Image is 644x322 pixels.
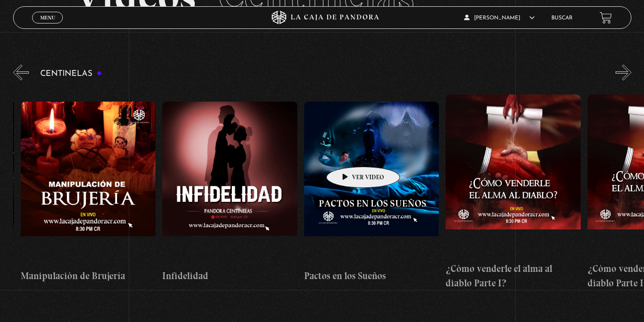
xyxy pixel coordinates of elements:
a: ¿Cómo venderle el alma al diablo Parte I? [446,87,581,297]
a: Pactos en los Sueños [304,87,439,297]
a: View your shopping cart [600,12,612,24]
h4: ¿Cómo venderle el alma al diablo Parte I? [446,261,581,290]
span: Cerrar [37,23,58,29]
a: Infidelidad [162,87,297,297]
span: [PERSON_NAME] [464,15,535,21]
h4: Manipulación de Brujería [21,269,156,283]
button: Next [616,65,631,80]
a: Buscar [551,15,573,21]
span: Menu [40,15,55,20]
h3: Centinelas [40,70,102,78]
button: Previous [13,65,29,80]
h4: Infidelidad [162,269,297,283]
h4: Pactos en los Sueños [304,269,439,283]
a: Manipulación de Brujería [21,87,156,297]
